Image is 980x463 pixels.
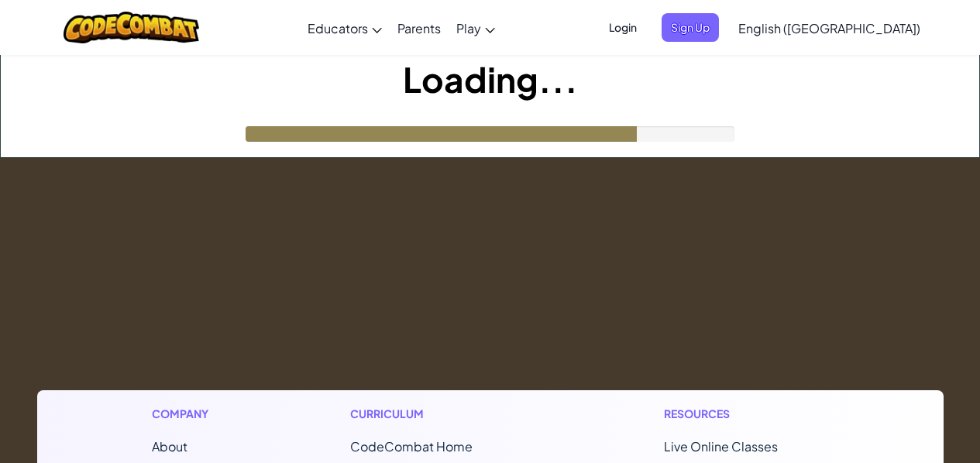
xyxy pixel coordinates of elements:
a: Educators [300,7,390,49]
span: English ([GEOGRAPHIC_DATA]) [738,20,920,36]
a: About [152,438,187,454]
img: CodeCombat logo [64,12,199,43]
span: Play [456,20,481,36]
h1: Curriculum [350,406,538,422]
h1: Loading... [1,55,979,103]
span: Educators [308,20,368,36]
h1: Company [152,406,224,422]
a: Live Online Classes [664,438,778,454]
a: English ([GEOGRAPHIC_DATA]) [731,7,928,49]
h1: Resources [664,406,829,422]
a: Play [449,7,503,49]
button: Sign Up [662,13,719,42]
a: Parents [390,7,449,49]
button: Login [600,13,646,42]
span: CodeCombat Home [350,438,473,454]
